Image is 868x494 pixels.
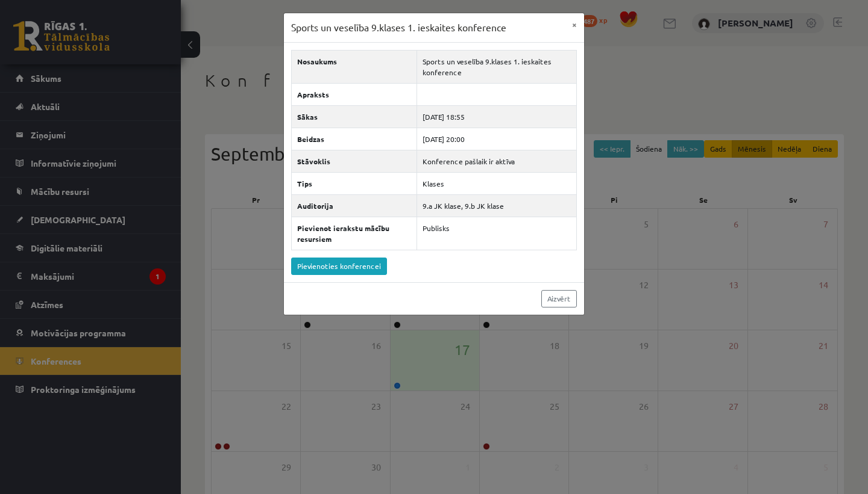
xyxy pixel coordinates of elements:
th: Beidzas [292,128,417,150]
th: Nosaukums [292,50,417,83]
td: 9.a JK klase, 9.b JK klase [417,194,576,217]
td: [DATE] 18:55 [417,105,576,128]
td: Klases [417,172,576,194]
td: Publisks [417,217,576,250]
button: × [565,13,584,36]
a: Pievienoties konferencei [291,258,387,275]
th: Tips [292,172,417,194]
th: Pievienot ierakstu mācību resursiem [292,217,417,250]
th: Sākas [292,105,417,128]
th: Apraksts [292,83,417,105]
th: Stāvoklis [292,150,417,172]
td: Sports un veselība 9.klases 1. ieskaites konference [417,50,576,83]
td: [DATE] 20:00 [417,128,576,150]
td: Konference pašlaik ir aktīva [417,150,576,172]
a: Aizvērt [541,290,577,307]
th: Auditorija [292,194,417,217]
h3: Sports un veselība 9.klases 1. ieskaites konference [291,20,506,35]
